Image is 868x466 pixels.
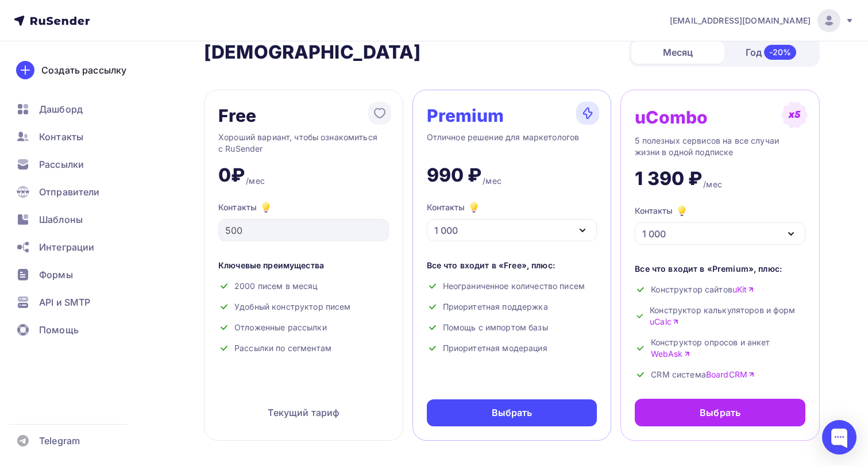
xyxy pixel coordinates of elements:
div: uCombo [635,108,708,126]
div: Ключевые преимущества [218,260,389,271]
span: CRM система [651,369,755,380]
div: Год [724,40,817,64]
div: Создать рассылку [41,63,126,77]
div: Приоритетная поддержка [427,301,597,313]
span: Шаблоны [39,213,83,226]
div: 1 000 [434,224,458,237]
div: 0₽ [218,164,245,187]
div: Выбрать [700,406,740,419]
div: Рассылки по сегментам [218,342,389,354]
a: Шаблоны [9,208,146,231]
a: Контакты [9,125,146,148]
h2: [DEMOGRAPHIC_DATA] [204,41,421,64]
div: Удобный конструктор писем [218,301,389,313]
div: Неограниченное количество писем [427,280,597,292]
span: Контакты [39,130,83,144]
div: Контакты [635,204,689,218]
span: Конструктор калькуляторов и форм [650,305,805,328]
a: BoardCRM [706,369,755,380]
div: /мес [703,179,722,190]
span: Интеграции [39,240,94,254]
span: [EMAIL_ADDRESS][DOMAIN_NAME] [670,15,811,26]
a: [EMAIL_ADDRESS][DOMAIN_NAME] [670,9,854,32]
div: Контакты [427,201,481,214]
div: Отложенные рассылки [218,322,389,333]
a: WebAsk [651,348,690,360]
div: 2000 писем в месяц [218,280,389,292]
span: Дашборд [39,102,83,116]
div: 1 390 ₽ [635,167,702,190]
div: Приоритетная модерация [427,342,597,354]
div: -20% [764,45,797,60]
div: Все что входит в «Premium», плюс: [635,263,805,275]
span: Рассылки [39,157,84,171]
div: Хороший вариант, чтобы ознакомиться с RuSender [218,132,389,155]
div: 1 000 [642,227,666,241]
a: Отправители [9,180,146,203]
div: /мес [483,175,501,187]
span: Формы [39,268,73,282]
div: Free [218,106,257,125]
button: Контакты 1 000 [635,204,805,245]
span: Конструктор сайтов [651,284,754,295]
a: Дашборд [9,98,146,121]
div: Все что входит в «Free», плюс: [427,260,597,271]
div: Месяц [631,41,724,64]
span: Конструктор опросов и анкет [651,337,805,360]
div: Выбрать [492,406,533,419]
div: Premium [427,106,504,125]
span: Telegram [39,434,80,448]
div: Контакты [218,201,389,214]
div: 5 полезных сервисов на все случаи жизни в одной подписке [635,135,805,158]
span: Помощь [39,323,79,337]
div: Помощь с импортом базы [427,322,597,333]
span: API и SMTP [39,295,90,309]
div: Отличное решение для маркетологов [427,132,597,155]
a: Рассылки [9,153,146,176]
a: Формы [9,263,146,286]
a: uCalc [650,316,679,328]
span: Отправители [39,185,100,199]
button: Контакты 1 000 [427,201,597,241]
a: uKit [732,284,755,295]
div: /мес [246,175,265,187]
div: 990 ₽ [427,164,482,187]
div: Текущий тариф [218,399,389,426]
